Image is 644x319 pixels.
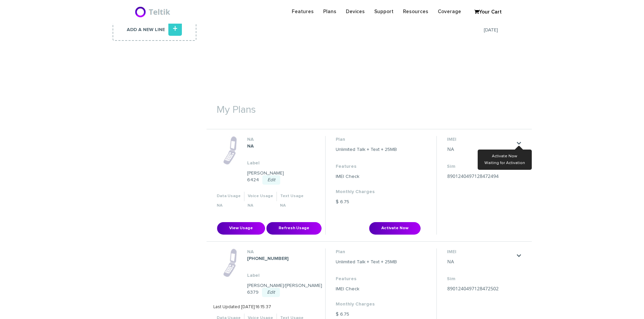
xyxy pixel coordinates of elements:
[336,146,397,153] dd: Unlimited Talk + Text + 25MB
[341,5,369,18] a: Devices
[213,192,244,201] th: Data Usage
[247,136,314,143] dt: NA
[244,201,277,210] th: NA
[447,163,515,170] dt: Sim
[247,144,254,149] strong: NA
[247,248,314,255] dt: NA
[247,256,289,261] strong: [PHONE_NUMBER]
[277,201,307,210] th: NA
[516,140,522,146] a: .
[217,222,265,235] button: View Usage
[447,136,515,143] dt: IMEI
[213,201,244,210] th: NA
[336,198,397,205] dd: $ 6.75
[168,22,182,36] i: +
[450,27,532,33] span: [DATE]
[492,154,517,158] a: Activate Now
[336,188,397,195] dt: Monthly Charges
[336,248,397,255] dt: Plan
[247,272,314,279] dt: Label
[266,222,321,235] button: Refresh Usage
[471,7,505,17] a: Your Cart
[247,170,314,183] dd: [PERSON_NAME] 6424
[318,5,341,18] a: Plans
[247,160,314,166] dt: Label
[287,5,318,18] a: Features
[369,222,421,235] button: Activate Now
[262,175,280,185] a: Edit
[336,275,397,282] dt: Features
[223,136,237,165] img: phone
[398,5,433,18] a: Resources
[336,259,397,265] dd: Unlimited Talk + Text + 25MB
[247,282,314,296] dd: [PERSON_NAME]/[PERSON_NAME] 6379
[447,275,515,282] dt: Sim
[113,17,196,41] a: Add a new line+
[369,5,398,18] a: Support
[277,192,307,201] th: Text Usage
[336,286,397,292] dd: IMEI Check
[336,136,397,143] dt: Plan
[262,288,280,297] a: Edit
[336,311,397,318] dd: $ 6.75
[336,301,397,308] dt: Monthly Charges
[447,248,515,255] dt: IMEI
[433,5,466,18] a: Coverage
[516,253,522,258] a: .
[336,173,397,180] dd: IMEI Check
[207,94,532,119] h1: My Plans
[484,161,525,165] a: Waiting for Activation
[135,5,172,19] img: BriteX
[223,248,237,277] img: phone
[336,163,397,170] dt: Features
[213,304,307,311] p: Last Updated [DATE] 16:15:37
[244,192,277,201] th: Voice Usage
